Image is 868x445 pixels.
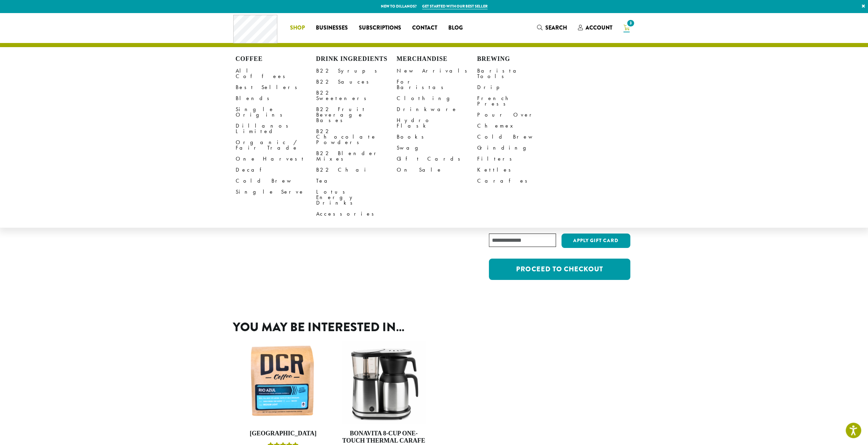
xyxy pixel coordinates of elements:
a: Lotus Energy Drinks [316,186,397,208]
span: Shop [290,24,305,32]
button: Apply Gift Card [561,234,630,248]
a: For Baristas [397,76,477,93]
a: B22 Blender Mixes [316,148,397,164]
a: On Sale [397,164,477,175]
a: French Press [477,93,558,109]
a: B22 Chocolate Powders [316,126,397,148]
a: Dillanos Limited [236,120,316,137]
span: Subscriptions [359,24,401,32]
a: Kettles [477,164,558,175]
a: Filters [477,153,558,164]
a: Shop [285,22,310,33]
a: Carafes [477,175,558,186]
span: 3 [626,19,635,28]
a: B22 Chai [316,164,397,175]
span: Contact [412,24,437,32]
a: Single Origins [236,104,316,120]
a: Pour Over [477,109,558,120]
a: Grinding [477,142,558,153]
span: Blog [448,24,463,32]
a: Decaf [236,164,316,175]
h4: Brewing [477,55,558,63]
a: Single Serve [236,186,316,197]
a: Proceed to checkout [489,259,630,280]
a: Drip [477,82,558,93]
a: Drinkware [397,104,477,115]
a: Books [397,131,477,142]
a: Cold Brew [477,131,558,142]
a: Swag [397,142,477,153]
a: B22 Sweeteners [316,87,397,104]
h2: You may be interested in… [233,320,635,335]
a: Accessories [316,208,397,219]
h4: Merchandise [397,55,477,63]
a: Barista Tools [477,65,558,82]
a: Gift Cards [397,153,477,164]
h4: Drink Ingredients [316,55,397,63]
a: Blends [236,93,316,104]
span: Account [586,24,612,32]
h4: [GEOGRAPHIC_DATA] [242,430,325,437]
a: All Coffees [236,65,316,82]
a: B22 Fruit Beverage Bases [316,104,397,126]
a: Get started with our best seller [422,3,487,9]
a: Hydro Flask [397,115,477,131]
a: Clothing [397,93,477,104]
a: Organic / Fair Trade [236,137,316,153]
a: Search [532,22,572,33]
span: Businesses [316,24,348,32]
a: Best Sellers [236,82,316,93]
a: Tea [316,175,397,186]
a: B22 Sauces [316,76,397,87]
a: One Harvest [236,153,316,164]
h4: Coffee [236,55,316,63]
img: DCR-Rio-Azul-Coffee-Bag-300x300.png [242,341,325,424]
a: B22 Syrups [316,65,397,76]
a: New Arrivals [397,65,477,76]
img: Bonavita-Brewer-02-scaled-e1698354204509.jpg [342,341,426,424]
a: Chemex [477,120,558,131]
span: Search [545,24,567,32]
a: Cold Brew [236,175,316,186]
